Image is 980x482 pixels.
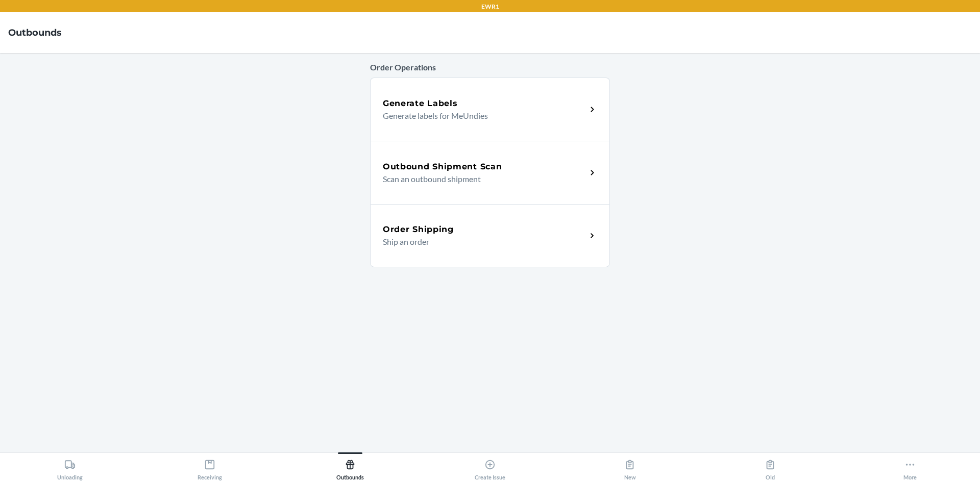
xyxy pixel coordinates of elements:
div: Unloading [57,455,83,480]
button: More [840,452,980,480]
a: Order ShippingShip an order [370,204,610,267]
p: Order Operations [370,61,610,73]
div: Old [765,455,776,480]
p: Scan an outbound shipment [383,173,578,185]
h5: Order Shipping [383,223,454,236]
div: New [624,455,636,480]
div: Receiving [198,455,222,480]
a: Outbound Shipment ScanScan an outbound shipment [370,141,610,204]
button: Receiving [140,452,280,480]
button: Outbounds [280,452,420,480]
p: Generate labels for MeUndies [383,110,578,122]
button: Old [700,452,840,480]
button: New [560,452,700,480]
h5: Generate Labels [383,97,458,110]
h4: Outbounds [8,26,62,39]
p: Ship an order [383,236,578,248]
button: Create Issue [420,452,560,480]
div: More [903,455,917,480]
div: Outbounds [336,455,364,480]
div: Create Issue [475,455,505,480]
a: Generate LabelsGenerate labels for MeUndies [370,78,610,141]
p: EWR1 [481,2,499,11]
h5: Outbound Shipment Scan [383,161,502,173]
